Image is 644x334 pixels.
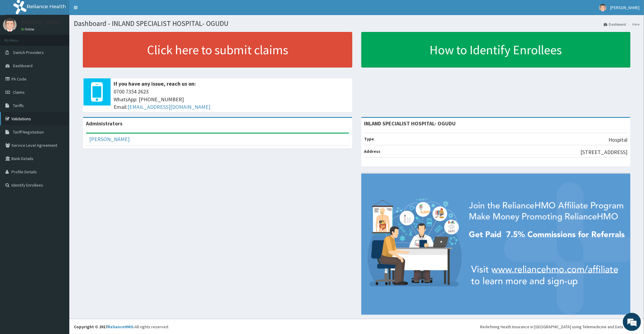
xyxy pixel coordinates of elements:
h1: Dashboard - INLAND SPECIALIST HOSPITAL- OGUDU [74,20,639,27]
strong: Copyright © 2017 . [74,324,135,329]
p: [STREET_ADDRESS] [580,148,627,156]
span: Dashboard [13,63,33,68]
a: Online [21,27,36,31]
a: [PERSON_NAME] [89,136,130,143]
b: Address [364,149,381,154]
li: Here [627,22,639,27]
span: Tariffs [13,103,24,108]
b: If you have any issue, reach us on: [114,80,196,87]
div: Redefining Heath Insurance in [GEOGRAPHIC_DATA] using Telemedicine and Data Science! [480,324,639,330]
b: Type [364,136,374,142]
img: provider-team-banner.png [361,174,631,315]
p: Hospital [608,136,627,144]
span: [PERSON_NAME] [610,5,639,10]
img: User Image [3,18,17,32]
a: Click here to submit claims [83,32,352,68]
p: [PERSON_NAME] [21,20,61,25]
a: How to Identify Enrollees [361,32,631,68]
a: [EMAIL_ADDRESS][DOMAIN_NAME] [127,103,210,110]
span: 0700 7354 2623 WhatsApp: [PHONE_NUMBER] Email: [114,88,349,111]
span: Switch Providers [13,50,44,55]
span: Tariff Negotiation [13,129,44,135]
span: Claims [13,90,25,95]
b: Administrators [86,120,122,127]
a: RelianceHMO [108,324,134,329]
strong: INLAND SPECIALIST HOSPITAL- OGUDU [364,120,456,127]
img: User Image [599,4,607,11]
a: Dashboard [604,22,626,27]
